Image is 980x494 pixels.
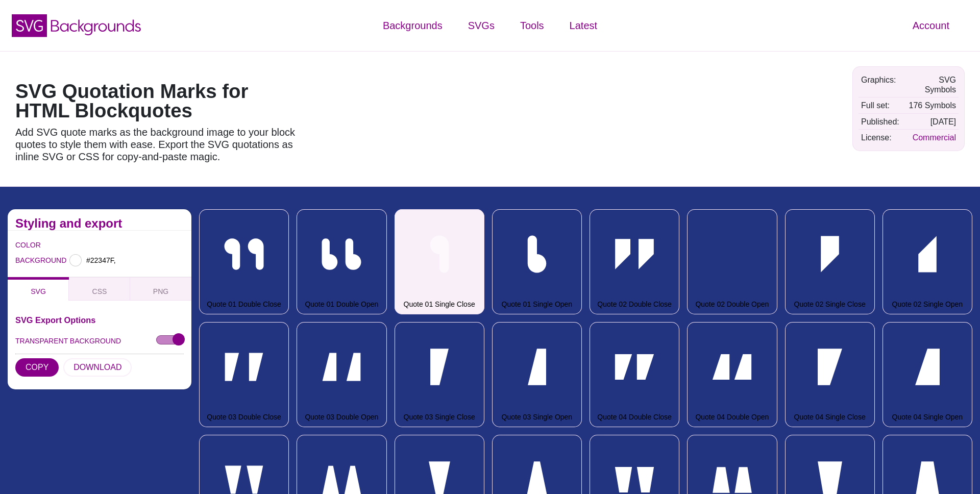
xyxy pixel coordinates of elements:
button: Quote 04 Single Close [785,322,875,427]
h3: SVG Export Options [15,316,184,324]
span: CSS [92,287,107,295]
td: Full set: [859,98,902,113]
button: Quote 04 Single Open [883,322,972,427]
label: TRANSPARENT BACKGROUND [15,334,121,348]
button: Quote 04 Double Open [687,322,777,427]
button: Quote 02 Double Open [687,209,777,314]
td: SVG Symbols [903,72,959,97]
td: Published: [859,114,902,129]
span: PNG [153,287,168,295]
button: Quote 02 Single Close [785,209,875,314]
button: PNG [130,277,191,301]
button: Quote 01 Double Close [199,209,289,314]
button: Quote 01 Single Close [395,209,484,314]
button: Quote 02 Double Close [590,209,679,314]
label: BACKGROUND [15,254,28,267]
button: DOWNLOAD [63,358,132,377]
td: [DATE] [903,114,959,129]
button: CSS [69,277,130,301]
td: Graphics: [859,72,902,97]
a: Commercial [913,133,956,142]
a: Backgrounds [370,10,455,41]
a: Tools [507,10,557,41]
button: COPY [15,358,59,377]
td: 176 Symbols [903,98,959,113]
a: Account [900,10,962,41]
button: Quote 03 Double Open [297,322,386,427]
button: Quote 01 Single Open [492,209,582,314]
button: Quote 03 Single Open [492,322,582,427]
button: Quote 02 Single Open [883,209,972,314]
h1: SVG Quotation Marks for HTML Blockquotes [15,82,306,121]
button: Quote 01 Double Open [297,209,386,314]
a: Latest [557,10,610,41]
button: Quote 04 Double Close [590,322,679,427]
label: COLOR [15,238,28,252]
button: Quote 03 Double Close [199,322,289,427]
h2: Styling and export [15,219,184,228]
a: SVGs [455,10,507,41]
p: Add SVG quote marks as the background image to your block quotes to style them with ease. Export ... [15,126,306,163]
button: Quote 03 Single Close [395,322,484,427]
td: License: [859,130,902,145]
